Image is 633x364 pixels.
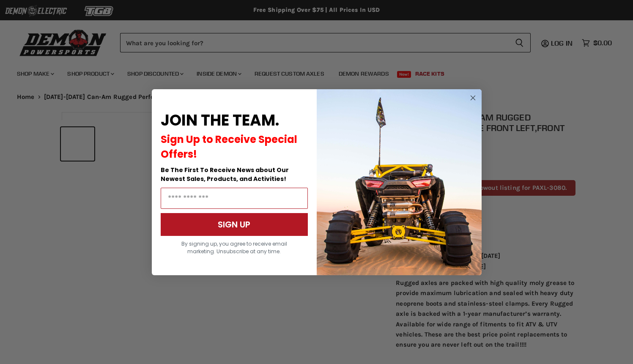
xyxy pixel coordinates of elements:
[161,166,289,183] span: Be The First To Receive News about Our Newest Sales, Products, and Activities!
[161,213,308,236] button: SIGN UP
[317,89,482,275] img: a9095488-b6e7-41ba-879d-588abfab540b.jpeg
[181,240,287,255] span: By signing up, you agree to receive email marketing. Unsubscribe at any time.
[161,188,308,209] input: Email Address
[161,132,297,161] span: Sign Up to Receive Special Offers!
[161,109,279,131] span: JOIN THE TEAM.
[468,93,478,103] button: Close dialog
